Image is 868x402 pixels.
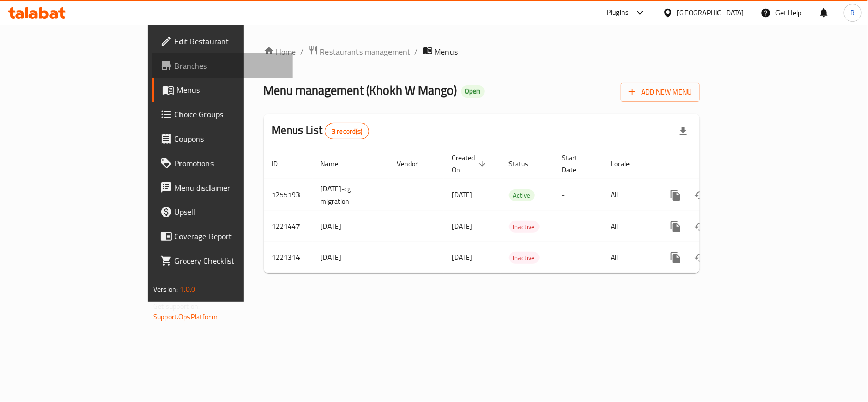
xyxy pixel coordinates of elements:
[655,148,769,179] th: Actions
[272,122,369,139] h2: Menus List
[554,242,603,273] td: -
[603,179,655,211] td: All
[152,175,293,200] a: Menu disclaimer
[554,179,603,211] td: -
[174,255,285,267] span: Grocery Checklist
[688,183,712,207] button: Change Status
[308,45,411,58] a: Restaurants management
[452,251,473,264] span: [DATE]
[174,157,285,169] span: Promotions
[621,83,700,102] button: Add New Menu
[664,183,688,207] button: more
[174,108,285,120] span: Choice Groups
[452,188,473,201] span: [DATE]
[677,7,744,18] div: [GEOGRAPHIC_DATA]
[153,310,218,323] a: Support.OpsPlatform
[509,252,540,264] span: Inactive
[461,87,485,96] span: Open
[664,245,688,270] button: more
[152,29,293,53] a: Edit Restaurant
[415,46,418,58] li: /
[174,181,285,194] span: Menu disclaimer
[435,46,458,58] span: Menus
[152,53,293,78] a: Branches
[562,151,591,176] span: Start Date
[152,78,293,102] a: Menus
[321,158,352,170] span: Name
[603,211,655,242] td: All
[509,221,540,233] div: Inactive
[509,189,535,201] div: Active
[174,59,285,72] span: Branches
[264,79,457,102] span: Menu management ( Khokh W Mango )
[509,158,542,170] span: Status
[272,158,291,170] span: ID
[603,242,655,273] td: All
[174,206,285,218] span: Upsell
[325,127,369,136] span: 3 record(s)
[264,45,700,58] nav: breadcrumb
[152,224,293,249] a: Coverage Report
[664,214,688,239] button: more
[688,245,712,270] button: Change Status
[152,127,293,151] a: Coupons
[671,119,696,143] div: Export file
[554,211,603,242] td: -
[320,46,411,58] span: Restaurants management
[313,242,389,273] td: [DATE]
[174,35,285,47] span: Edit Restaurant
[850,7,855,18] span: R
[153,300,200,313] span: Get support on:
[152,102,293,127] a: Choice Groups
[301,46,304,58] li: /
[325,123,369,139] div: Total records count
[176,84,285,96] span: Menus
[509,221,540,233] span: Inactive
[509,190,535,201] span: Active
[174,230,285,242] span: Coverage Report
[452,151,489,176] span: Created On
[607,7,629,19] div: Plugins
[313,179,389,211] td: [DATE]-cg migration
[152,151,293,175] a: Promotions
[688,214,712,239] button: Change Status
[313,211,389,242] td: [DATE]
[152,249,293,273] a: Grocery Checklist
[629,86,692,99] span: Add New Menu
[153,283,178,296] span: Version:
[264,148,769,273] table: enhanced table
[152,200,293,224] a: Upsell
[174,133,285,145] span: Coupons
[461,85,485,98] div: Open
[179,283,195,296] span: 1.0.0
[452,220,473,233] span: [DATE]
[397,158,432,170] span: Vendor
[611,158,643,170] span: Locale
